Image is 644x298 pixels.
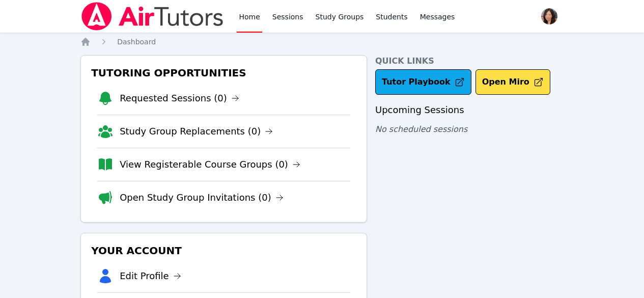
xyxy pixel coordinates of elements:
h3: Upcoming Sessions [375,103,564,117]
a: Requested Sessions (0) [120,91,239,105]
a: Edit Profile [120,269,181,283]
span: No scheduled sessions [375,124,467,134]
h4: Quick Links [375,55,564,67]
nav: Breadcrumb [80,37,564,47]
a: Open Study Group Invitations (0) [120,191,284,205]
h3: Tutoring Opportunities [89,64,358,82]
button: Open Miro [475,69,550,95]
span: Dashboard [117,38,156,46]
a: View Registerable Course Groups (0) [120,157,300,172]
a: Tutor Playbook [375,69,471,95]
a: Dashboard [117,37,156,47]
img: Air Tutors [80,2,225,31]
a: Study Group Replacements (0) [120,124,273,139]
span: Messages [420,12,455,22]
h3: Your Account [89,241,358,260]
